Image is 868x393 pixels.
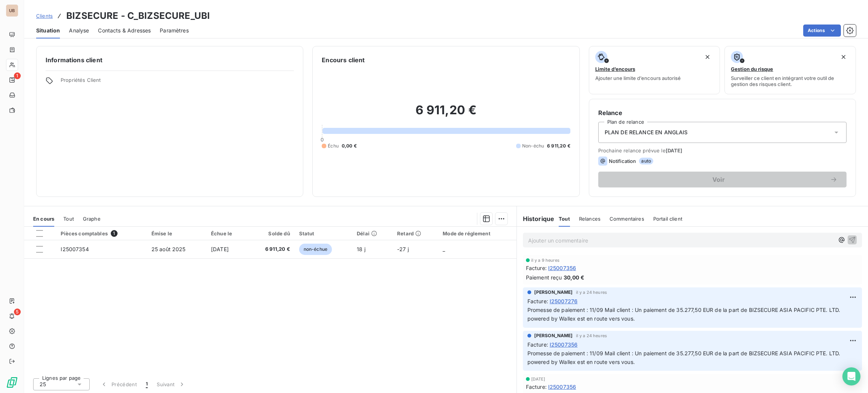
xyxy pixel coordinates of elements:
[842,367,860,385] div: Open Intercom Messenger
[152,376,190,392] button: Suivant
[36,13,53,19] span: Clients
[252,246,290,253] span: 6 911,20 €
[731,75,850,87] span: Surveiller ce client en intégrant votre outil de gestion des risques client.
[531,258,559,263] span: il y a 9 heures
[397,246,409,252] span: -27 j
[63,216,74,222] span: Tout
[526,264,547,272] span: Facture :
[522,143,544,149] span: Non-échu
[527,307,842,322] span: Promesse de paiement : 11/09 Mail client : Un paiement de 35.277,50 EUR de la part de BIZSECURE A...
[550,341,578,348] span: I25007356
[141,376,152,392] button: 1
[731,66,773,72] span: Gestion du risque
[595,66,635,72] span: Limite d’encours
[534,332,573,339] span: [PERSON_NAME]
[605,129,688,136] span: PLAN DE RELANCE EN ANGLAIS
[61,246,89,252] span: I25007354
[598,172,847,187] button: Voir
[607,177,830,183] span: Voir
[252,230,290,236] div: Solde dû
[443,246,445,252] span: _
[14,72,21,79] span: 1
[61,77,294,88] span: Propriétés Client
[610,216,644,222] span: Commentaires
[98,27,151,34] span: Contacts & Adresses
[564,273,584,281] span: 30,00 €
[526,383,547,391] span: Facture :
[6,5,18,17] div: UB
[111,230,118,237] span: 1
[160,27,189,34] span: Paramètres
[534,289,573,296] span: [PERSON_NAME]
[342,143,357,149] span: 0,00 €
[526,273,562,281] span: Paiement reçu
[527,297,548,305] span: Facture :
[151,230,202,236] div: Émise le
[36,12,53,20] a: Clients
[653,216,682,222] span: Portail client
[576,333,607,338] span: il y a 24 heures
[96,376,141,392] button: Précédent
[66,9,210,23] h3: BIZSECURE - C_BIZSECURE_UBI
[299,230,348,236] div: Statut
[803,25,841,37] button: Actions
[46,55,294,64] h6: Informations client
[36,27,60,34] span: Situation
[322,55,365,64] h6: Encours client
[559,216,570,222] span: Tout
[598,108,847,117] h6: Relance
[211,230,243,236] div: Échue le
[299,244,332,255] span: non-échue
[548,383,576,391] span: I25007356
[531,377,546,381] span: [DATE]
[517,214,555,223] h6: Historique
[14,309,21,315] span: 5
[328,143,339,149] span: Échu
[550,297,578,305] span: I25007276
[666,147,683,154] span: [DATE]
[61,230,142,237] div: Pièces comptables
[724,46,856,94] button: Gestion du risqueSurveiller ce client en intégrant votre outil de gestion des risques client.
[357,230,388,236] div: Délai
[397,230,434,236] div: Retard
[589,46,720,94] button: Limite d’encoursAjouter une limite d’encours autorisé
[33,216,54,222] span: En cours
[576,290,607,295] span: il y a 24 heures
[357,246,365,252] span: 18 j
[322,103,570,125] h2: 6 911,20 €
[579,216,601,222] span: Relances
[598,147,847,154] span: Prochaine relance prévue le
[6,376,18,388] img: Logo LeanPay
[595,75,681,81] span: Ajouter une limite d’encours autorisé
[151,246,186,252] span: 25 août 2025
[443,230,512,236] div: Mode de réglement
[146,381,148,388] span: 1
[527,341,548,348] span: Facture :
[609,158,636,164] span: Notification
[547,143,570,149] span: 6 911,20 €
[40,381,46,388] span: 25
[639,158,653,164] span: auto
[69,27,89,34] span: Analyse
[548,264,576,272] span: I25007356
[527,350,842,365] span: Promesse de paiement : 11/09 Mail client : Un paiement de 35.277,50 EUR de la part de BIZSECURE A...
[83,216,101,222] span: Graphe
[321,137,324,143] span: 0
[211,246,229,252] span: [DATE]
